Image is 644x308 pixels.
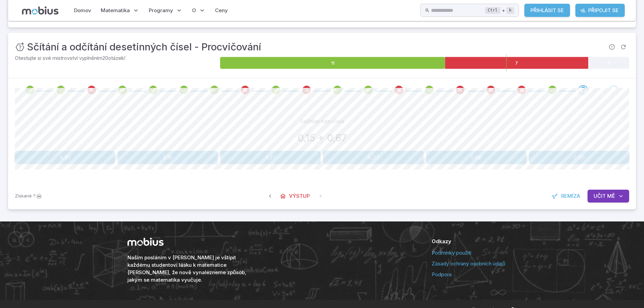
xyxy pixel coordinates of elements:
p: Přihlaste se a vydělejte si Mobiovy dolary [15,193,43,199]
button: 2.19 [118,151,218,164]
font: Zásady ochrany osobních údajů [432,260,505,267]
span: Previous Question [264,190,276,202]
font: otázek! [108,55,125,61]
div: Review your answer [363,85,373,95]
div: Review your answer [87,85,96,95]
span: Refresh Question [618,41,629,53]
div: Review your answer [56,85,66,95]
div: Review your answer [210,85,219,95]
font: Mě [607,193,615,199]
font: Matematika [101,7,130,14]
div: Review your answer [118,85,127,95]
font: 0,82 [59,154,71,161]
font: Přihlásit se [530,7,564,14]
div: Review your answer [271,85,281,95]
font: Připojit se [588,7,619,14]
div: Review your answer [425,85,434,95]
font: 1,09 [471,154,481,161]
div: Review your answer [302,85,311,95]
font: + [502,7,505,14]
a: Připojit se [575,4,625,17]
button: 0,27 [323,151,423,164]
font: 20 [102,55,108,61]
div: Review your answer [333,85,342,95]
div: Review your answer [486,85,496,95]
font: Programy [149,7,173,14]
font: Podmínky použití [432,250,471,256]
button: UčitMě [588,190,629,203]
font: Učit [594,193,606,199]
div: Přejít k další otázce [578,85,588,95]
button: 1,09 [426,151,526,164]
a: Zásady ochrany osobních údajů [432,260,517,267]
a: Podpora [432,271,517,278]
a: Podmínky použití [432,249,517,257]
span: Nahlásit problém s otázkou [606,41,618,53]
kbd: Ctrl [485,7,500,14]
font: Získané [15,193,32,198]
div: Review your answer [394,85,404,95]
font: Ceny [215,7,228,14]
button: 0,55 [529,151,629,164]
button: Remíza [548,190,585,203]
div: Review your answer [455,85,465,95]
font: 0,55 [573,154,585,161]
a: Ceny [213,3,230,18]
font: 1,37 [266,154,276,161]
font: Odkazy [432,238,451,244]
font: Výstup [289,193,310,199]
div: Review your answer [148,85,158,95]
font: ? [33,193,35,198]
font: Podpora [432,271,452,278]
div: Přejít k další otázce [609,85,618,95]
font: Otestujte si své mistrovství vyplněním [15,55,102,61]
div: Review your answer [548,85,557,95]
font: Remíza [561,193,580,199]
font: Domov [74,7,91,14]
font: Sečtěte tato čísla [300,118,344,124]
div: Review your answer [240,85,250,95]
div: Review your answer [179,85,189,95]
span: Na poslední otázku [314,190,327,202]
font: 0,15 + 0,67 [297,132,347,144]
button: 0,82 [15,151,115,164]
font: O [192,7,196,14]
font: 0,27 [368,154,379,161]
font: Sčítání a odčítání desetinných čísel - Procvičování [27,41,261,53]
a: Přihlásit se [524,4,570,17]
font: Naším posláním v [PERSON_NAME] je vštípit každému studentovi lásku k matematice [PERSON_NAME], že... [127,254,246,283]
kbd: k [506,7,514,14]
div: Review your answer [517,85,526,95]
div: Review your answer [25,85,35,95]
a: Výstup [276,190,314,203]
button: 1,37 [220,151,320,164]
a: Domov [72,3,93,18]
font: 2.19 [163,154,172,161]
